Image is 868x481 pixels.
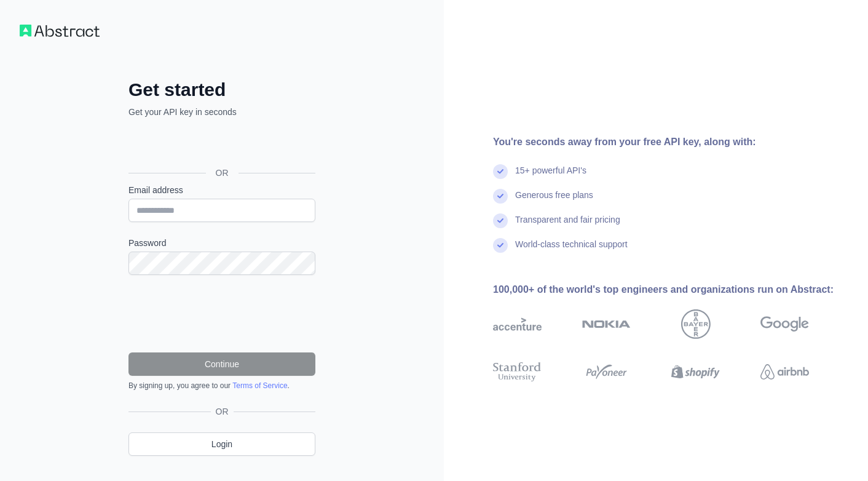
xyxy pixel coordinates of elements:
span: OR [211,405,234,418]
img: check mark [493,238,508,253]
img: stanford university [493,360,542,384]
div: By signing up, you agree to our . [128,381,315,391]
img: airbnb [760,360,809,384]
a: Login [128,432,315,456]
div: Transparent and fair pricing [515,213,620,238]
label: Password [128,237,315,249]
iframe: Sign in with Google Button [122,132,319,159]
img: Workflow [20,25,100,37]
img: check mark [493,189,508,204]
img: google [760,309,809,339]
span: OR [206,167,239,179]
img: check mark [493,164,508,179]
img: accenture [493,309,542,339]
div: 15+ powerful API's [515,164,586,189]
p: Get your API key in seconds [128,106,315,118]
img: check mark [493,213,508,228]
div: You're seconds away from your free API key, along with: [493,135,848,149]
div: Generous free plans [515,189,593,213]
img: payoneer [582,360,631,384]
div: 100,000+ of the world's top engineers and organizations run on Abstract: [493,282,848,297]
img: shopify [671,360,720,384]
div: World-class technical support [515,238,628,263]
button: Continue [128,352,315,376]
iframe: reCAPTCHA [128,290,315,338]
h2: Get started [128,79,315,101]
label: Email address [128,184,315,196]
img: bayer [681,309,711,339]
img: nokia [582,309,631,339]
a: Terms of Service [232,381,287,390]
